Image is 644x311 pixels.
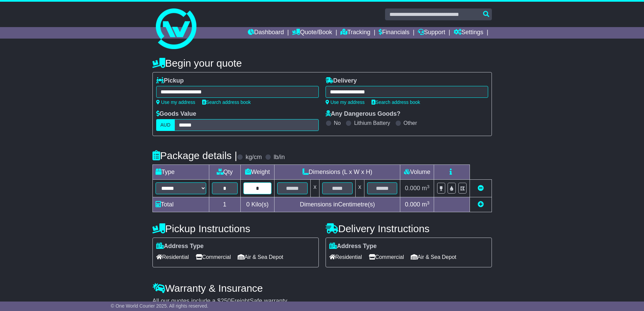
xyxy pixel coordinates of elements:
sup: 3 [427,184,430,189]
td: x [355,180,364,197]
a: Use my address [156,99,195,105]
span: 0.000 [405,185,420,192]
label: Pickup [156,77,184,85]
label: AUD [156,119,175,131]
label: Address Type [329,243,377,250]
a: Search address book [372,99,420,105]
span: Residential [329,252,362,262]
span: Residential [156,252,189,262]
a: Quote/Book [292,27,332,39]
a: Remove this item [478,185,484,192]
td: Total [152,197,209,212]
label: Delivery [326,77,357,85]
label: lb/in [273,154,285,161]
td: Dimensions (L x W x H) [275,165,400,180]
label: Other [404,120,417,126]
a: Financials [379,27,409,39]
label: No [334,120,341,126]
sup: 3 [427,200,430,205]
span: Commercial [196,252,231,262]
td: Type [152,165,209,180]
a: Add new item [478,201,484,208]
h4: Package details | [152,150,237,161]
a: Tracking [340,27,370,39]
div: All our quotes include a $ FreightSafe warranty. [152,297,492,305]
a: Settings [454,27,483,39]
a: Dashboard [248,27,284,39]
label: Lithium Battery [354,120,390,126]
td: Volume [400,165,434,180]
span: m [422,201,430,208]
a: Use my address [326,99,365,105]
label: kg/cm [245,154,262,161]
td: Weight [240,165,275,180]
span: Commercial [369,252,404,262]
span: 250 [221,297,231,304]
span: Air & Sea Depot [411,252,456,262]
label: Address Type [156,243,204,250]
span: Air & Sea Depot [238,252,283,262]
h4: Pickup Instructions [152,223,319,234]
span: © One World Courier 2025. All rights reserved. [111,303,209,309]
h4: Warranty & Insurance [152,283,492,294]
span: m [422,185,430,192]
a: Search address book [202,99,251,105]
span: 0 [246,201,249,208]
h4: Begin your quote [152,58,492,69]
td: Dimensions in Centimetre(s) [275,197,400,212]
td: x [311,180,319,197]
td: 1 [209,197,240,212]
h4: Delivery Instructions [326,223,492,234]
td: Qty [209,165,240,180]
td: Kilo(s) [240,197,275,212]
label: Any Dangerous Goods? [326,110,401,118]
a: Support [418,27,445,39]
span: 0.000 [405,201,420,208]
label: Goods Value [156,110,196,118]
